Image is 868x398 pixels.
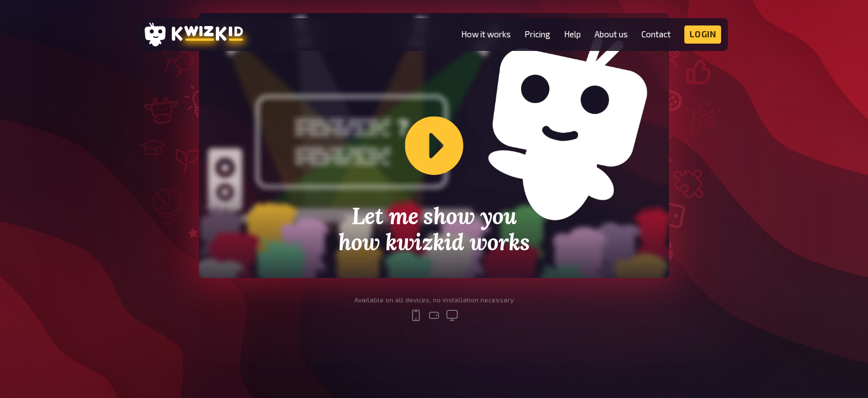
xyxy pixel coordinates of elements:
[684,25,722,44] a: Login
[641,29,671,39] a: Contact
[461,29,511,39] a: How it works
[427,309,441,322] svg: tablet
[409,309,423,322] svg: mobile
[445,309,459,322] svg: desktop
[524,29,550,39] a: Pricing
[564,29,581,39] a: Help
[594,29,628,39] a: About us
[354,296,514,304] div: Available on all devices, no installation necessary
[293,203,575,255] h2: Let me show you how kwizkid works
